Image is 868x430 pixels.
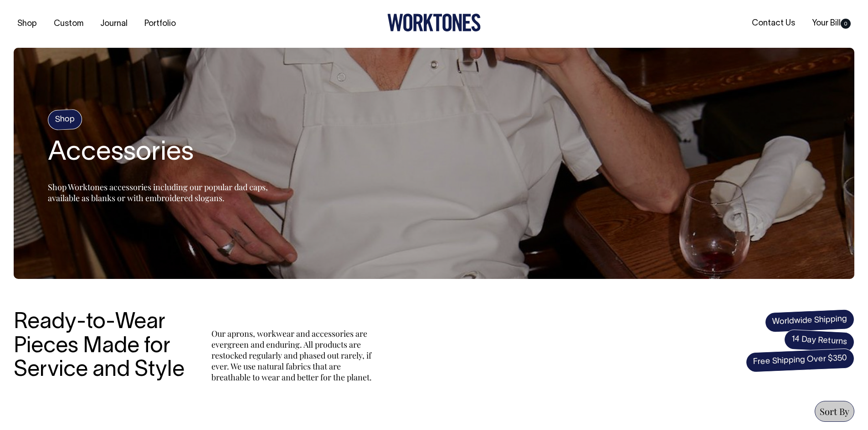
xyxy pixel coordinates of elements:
[784,329,855,353] span: 14 Day Returns
[14,16,41,31] a: Shop
[48,182,268,203] span: Shop Worktones accessories including our popular dad caps, available as blanks or with embroidere...
[820,405,849,417] span: Sort By
[47,109,82,130] h4: Shop
[14,311,191,383] h3: Ready-to-Wear Pieces Made for Service and Style
[141,16,180,31] a: Portfolio
[48,139,276,168] h2: Accessories
[808,16,854,31] a: Your Bill0
[50,16,87,31] a: Custom
[211,328,375,383] p: Our aprons, workwear and accessories are evergreen and enduring. All products are restocked regul...
[841,19,851,29] span: 0
[745,348,855,373] span: Free Shipping Over $350
[765,309,855,333] span: Worldwide Shipping
[748,16,799,31] a: Contact Us
[97,16,131,31] a: Journal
